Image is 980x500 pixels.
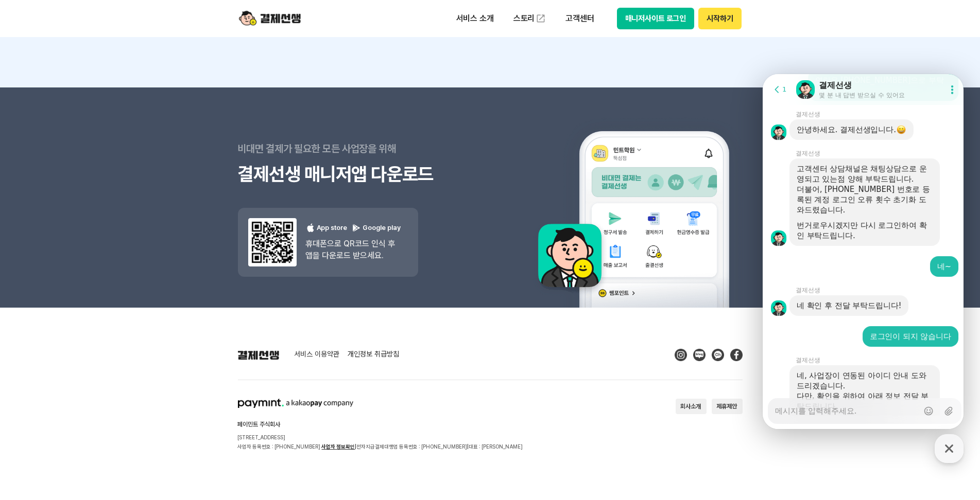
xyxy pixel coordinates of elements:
p: App store [306,223,348,233]
img: Facebook [730,349,743,361]
img: 외부 도메인 오픈 [536,13,546,24]
img: 구글 플레이 로고 [352,223,361,233]
img: Kakao Talk [712,349,724,361]
img: 결제선생 로고 [238,350,279,360]
img: 앱 다운도르드 qr [248,218,297,266]
button: 매니저사이트 로그인 [617,8,695,29]
img: paymint logo [238,399,353,408]
h2: 페이민트 주식회사 [238,421,523,427]
span: | [355,443,357,450]
p: 비대면 결제가 필요한 모든 사업장을 위해 [238,136,490,162]
button: 회사소개 [676,399,707,414]
p: 휴대폰으로 QR코드 인식 후 앱을 다운로드 받으세요. [306,238,401,261]
p: 고객센터 [558,9,601,28]
iframe: Channel chat [763,74,964,429]
a: 서비스 이용약관 [295,350,340,360]
h3: 결제선생 매니저앱 다운로드 [238,162,490,187]
img: 애플 로고 [306,223,315,233]
a: 개인정보 취급방침 [348,350,400,360]
p: Google play [352,223,401,233]
p: [STREET_ADDRESS] [238,433,523,442]
button: 제휴제안 [712,399,743,414]
span: | [468,443,469,450]
img: Instagram [675,349,687,361]
p: 사업자 등록번호 : [PHONE_NUMBER] 전자지급결제대행업 등록번호 : [PHONE_NUMBER] 대표 : [PERSON_NAME] [238,442,523,451]
p: 서비스 소개 [449,9,501,28]
img: logo [239,9,301,28]
a: 스토리 [506,8,554,29]
img: 앱 예시 이미지 [525,90,743,308]
a: 사업자 정보확인 [322,443,355,450]
button: 시작하기 [698,8,741,29]
img: Blog [693,349,706,361]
